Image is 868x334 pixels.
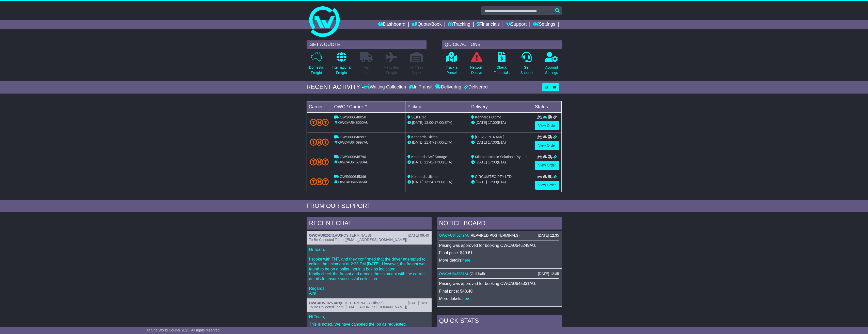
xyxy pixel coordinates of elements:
[412,180,423,184] span: [DATE]
[437,217,562,231] div: NOTICE BOARD
[471,120,531,125] div: (ETA)
[407,120,467,125] div: - (ETA)
[471,140,531,145] div: (ETA)
[545,52,558,78] a: AccountSettings
[408,233,429,238] div: [DATE] 09:40
[407,140,467,145] div: - (ETA)
[439,296,559,301] p: More details: .
[488,140,497,144] span: 17:00
[446,65,457,75] p: Track a Parcel
[535,161,559,170] a: View Order
[309,247,429,296] p: Hi Team, I spoke with TNT, and they confirmed that the driver attempted to collect the shipment a...
[412,140,423,144] span: [DATE]
[310,139,329,145] img: TNT_Domestic.png
[533,20,555,29] a: Settings
[338,180,369,184] span: OWCAU645346AU
[533,101,561,112] td: Status
[448,20,470,29] a: Tracking
[309,301,340,305] a: OWCAU519253AU
[424,180,433,184] span: 13:24
[384,65,399,75] p: Air & Sea Freight
[545,65,558,75] p: Account Settings
[471,179,531,185] div: (ETA)
[494,65,510,75] p: Check Financials
[535,121,559,130] a: View Order
[493,52,510,78] a: CheckFinancials
[475,115,501,119] span: Kennards Ultimo
[488,120,497,125] span: 17:00
[434,84,463,90] div: Delivering
[424,140,433,144] span: 11:47
[476,160,487,164] span: [DATE]
[439,243,559,248] p: Pricing was approved for booking OWCAU645249AU.
[424,160,433,164] span: 11:41
[364,84,407,90] div: Waiting Collection
[405,101,469,112] td: Pickup
[360,65,373,75] p: Full Loads
[340,175,366,179] span: OWS000645346
[439,233,559,238] div: ( )
[309,52,324,78] a: DomesticFreight
[411,155,447,159] span: Kennards Self Storage
[439,272,559,276] div: ( )
[407,84,434,90] div: In Transit
[408,301,429,305] div: [DATE] 16:31
[471,272,484,276] span: Golf ball
[470,65,483,75] p: Network Delays
[307,101,332,112] td: Carrier
[476,140,487,144] span: [DATE]
[309,301,429,305] div: ( )
[412,120,423,125] span: [DATE]
[488,180,497,184] span: 17:00
[307,40,427,49] div: GET A QUOTE
[307,83,364,91] div: RECENT ACTIVITY -
[535,141,559,150] a: View Order
[439,258,559,263] p: More details: .
[410,65,423,75] p: Air / Sea Depot
[462,258,470,262] a: here
[411,175,438,179] span: Kennards Ultimo
[307,202,562,210] div: FROM OUR SUPPORT
[309,238,407,242] span: To Be Collected Team ([EMAIL_ADDRESS][DOMAIN_NAME])
[538,272,559,276] div: [DATE] 12:35
[309,233,429,238] div: ( )
[332,52,352,78] a: InternationalFreight
[439,233,470,237] a: OWCAU645249AU
[475,135,504,139] span: [PERSON_NAME]
[462,296,470,301] a: here
[439,281,559,286] p: Pricing was approved for booking OWCAU645331AU.
[471,233,518,237] span: REPAIRED POS TERMINALS
[341,301,383,305] span: POS TERMINALS Effision
[439,289,559,294] p: Final price: $43.40.
[506,20,527,29] a: Support
[309,65,324,75] p: Domestic Freight
[340,115,366,119] span: OWS000648050
[476,180,487,184] span: [DATE]
[488,160,497,164] span: 17:00
[434,140,443,144] span: 17:00
[520,65,533,75] p: Get Support
[407,160,467,165] div: - (ETA)
[340,155,366,159] span: OWS000645790
[442,40,562,49] div: QUICK ACTIONS
[538,233,559,238] div: [DATE] 12:35
[471,160,531,165] div: (ETA)
[437,315,562,328] div: Quick Stats
[469,101,533,112] td: Delivery
[332,65,351,75] p: International Freight
[470,52,483,78] a: NetworkDelays
[147,328,221,332] span: © One World Courier 2025. All rights reserved.
[309,305,407,309] span: To Be Collected Team ([EMAIL_ADDRESS][DOMAIN_NAME])
[520,52,533,78] a: GetSupport
[412,160,423,164] span: [DATE]
[310,158,329,165] img: TNT_Domestic.png
[310,178,329,185] img: TNT_Domestic.png
[338,120,369,125] span: OWCAU648050AU
[463,84,488,90] div: Delivered
[475,175,512,179] span: CIRCUMTEC PTY LTD
[424,120,433,125] span: 13:00
[310,119,329,126] img: TNT_Domestic.png
[434,120,443,125] span: 17:00
[309,322,429,327] p: This is noted. We have canceled the job as requested.
[407,179,467,185] div: - (ETA)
